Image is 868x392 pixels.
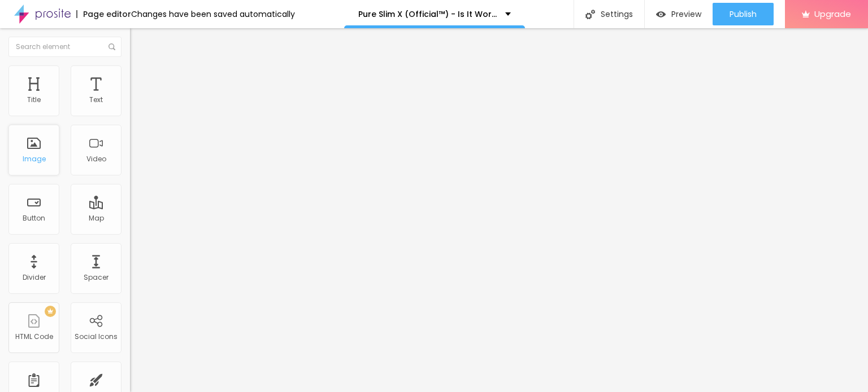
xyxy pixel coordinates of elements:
span: Publish [730,10,757,19]
p: Pure Slim X (Official™) - Is It Worth the Hype? [358,10,497,18]
input: Search element [8,37,121,57]
div: Map [89,214,104,222]
div: Title [27,96,41,104]
div: Social Icons [75,333,118,341]
img: Icone [108,43,115,50]
div: Button [23,214,45,222]
div: Divider [23,274,46,281]
button: Preview [645,3,713,25]
img: Icone [585,10,595,19]
div: Spacer [84,274,108,281]
div: HTML Code [15,333,53,341]
iframe: Editor [130,28,868,392]
div: Image [23,155,46,163]
button: Publish [713,3,774,25]
div: Page editor [76,10,131,18]
span: Upgrade [814,9,851,19]
div: Text [89,96,103,104]
div: Video [86,155,106,163]
img: view-1.svg [656,10,666,19]
div: Changes have been saved automatically [131,10,295,18]
span: Preview [671,10,701,19]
